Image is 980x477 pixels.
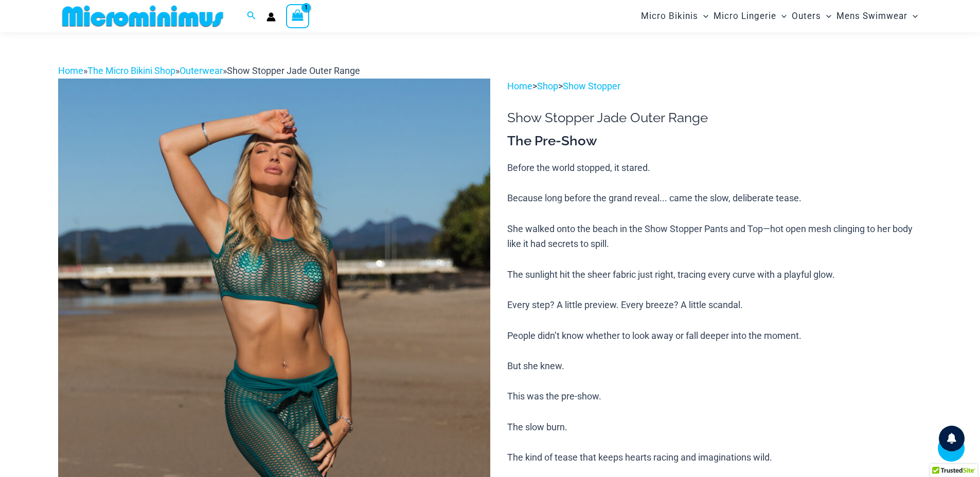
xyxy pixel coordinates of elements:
[563,81,620,91] a: Show Stopper
[834,3,920,29] a: Mens SwimwearMenu ToggleMenu Toggle
[907,3,918,29] span: Menu Toggle
[789,3,834,29] a: OutersMenu ToggleMenu Toggle
[641,3,698,29] span: Micro Bikinis
[58,5,227,28] img: MM SHOP LOGO FLAT
[227,65,360,76] span: Show Stopper Jade Outer Range
[637,2,922,31] nav: Site Navigation
[87,65,175,76] a: The Micro Bikini Shop
[638,3,711,29] a: Micro BikinisMenu ToggleMenu Toggle
[711,3,789,29] a: Micro LingerieMenu ToggleMenu Toggle
[776,3,787,29] span: Menu Toggle
[537,81,558,91] a: Shop
[247,10,256,23] a: Search icon link
[266,12,276,22] a: Account icon link
[714,3,776,29] span: Micro Lingerie
[507,110,922,126] h1: Show Stopper Jade Outer Range
[180,65,223,76] a: Outerwear
[507,81,532,91] a: Home
[698,3,708,29] span: Menu Toggle
[821,3,831,29] span: Menu Toggle
[507,79,922,94] p: > >
[58,65,83,76] a: Home
[286,4,310,28] a: View Shopping Cart, 1 items
[58,65,360,76] span: » » »
[507,132,922,150] h3: The Pre-Show
[792,3,821,29] span: Outers
[836,3,907,29] span: Mens Swimwear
